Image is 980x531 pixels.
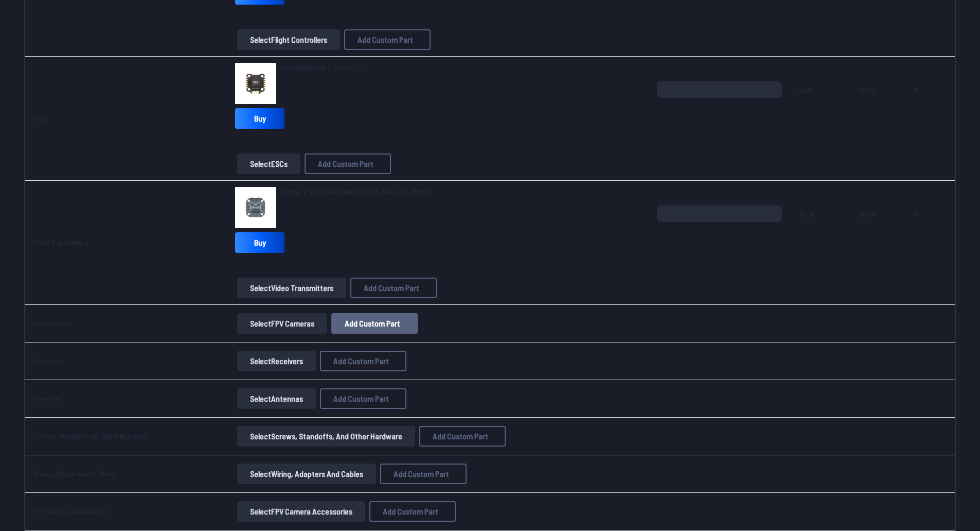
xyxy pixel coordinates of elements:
[320,351,406,371] button: Add Custom Part
[237,153,300,174] button: SelectESCs
[320,388,406,409] button: Add Custom Part
[344,29,431,50] button: Add Custom Part
[318,160,373,168] span: Add Custom Part
[280,187,430,196] span: T-Motor FT800 25-800mW 20x20 5.8GHz VTX - MMCX
[33,114,49,123] a: ESCs
[235,501,367,522] a: SelectFPV Camera Accessories
[235,388,318,409] a: SelectAntennas
[350,278,437,298] button: Add Custom Part
[280,63,366,72] span: SpeedyBee 55A 3-6S 4in1 ESC
[237,278,346,298] button: SelectVideo Transmitters
[33,469,115,478] a: Wiring, Adapters and Cables
[364,284,419,292] span: Add Custom Part
[33,319,73,328] a: FPV Cameras
[333,395,389,403] span: Add Custom Part
[237,426,415,447] button: SelectScrews, Standoffs, and Other Hardware
[235,29,342,50] a: SelectFlight Controllers
[237,388,316,409] button: SelectAntennas
[235,108,284,129] a: Buy
[33,238,88,247] a: Video Transmitters
[369,501,456,522] button: Add Custom Part
[235,426,417,447] a: SelectScrews, Standoffs, and Other Hardware
[235,351,318,371] a: SelectReceivers
[798,205,842,255] span: 38.90
[380,464,467,484] button: Add Custom Part
[394,470,449,478] span: Add Custom Part
[358,36,413,44] span: Add Custom Part
[383,507,438,516] span: Add Custom Part
[235,153,302,174] a: SelectESCs
[235,232,284,253] a: Buy
[33,394,61,403] a: Antennas
[33,432,148,440] a: Screws, Standoffs, and Other Hardware
[859,205,888,255] span: 38.90
[237,313,327,334] button: SelectFPV Cameras
[433,432,488,440] span: Add Custom Part
[237,501,365,522] button: SelectFPV Camera Accessories
[280,187,430,197] a: T-Motor FT800 25-800mW 20x20 5.8GHz VTX - MMCX
[235,464,378,484] a: SelectWiring, Adapters and Cables
[333,357,389,365] span: Add Custom Part
[235,313,329,334] a: SelectFPV Cameras
[33,356,63,365] a: Receivers
[419,426,506,447] button: Add Custom Part
[235,187,276,228] img: image
[235,278,348,298] a: SelectVideo Transmitters
[798,81,842,131] span: 54.99
[237,464,376,484] button: SelectWiring, Adapters and Cables
[345,319,400,328] span: Add Custom Part
[305,153,391,174] button: Add Custom Part
[235,63,276,104] img: image
[280,63,366,73] a: SpeedyBee 55A 3-6S 4in1 ESC
[237,29,340,50] button: SelectFlight Controllers
[859,81,888,131] span: 54.99
[331,313,418,334] button: Add Custom Part
[237,351,316,371] button: SelectReceivers
[33,507,108,516] a: FPV Camera Accessories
